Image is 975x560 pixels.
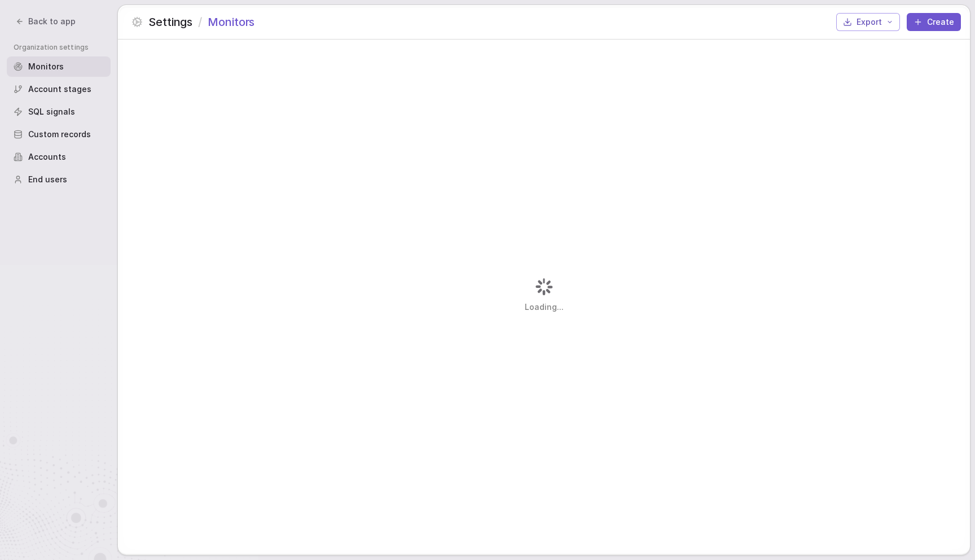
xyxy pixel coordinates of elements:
button: Export [836,13,900,31]
span: Monitors [208,14,254,30]
button: Back to app [9,14,82,29]
span: Custom records [28,129,91,140]
span: Account stages [28,84,91,95]
span: Settings [148,14,192,30]
button: Create [907,13,961,31]
span: Accounts [28,151,66,163]
a: Monitors [7,56,111,77]
span: End users [28,174,67,185]
a: Custom records [7,124,111,145]
span: / [198,14,202,30]
a: Accounts [7,147,111,167]
span: Back to app [28,16,76,27]
a: Account stages [7,79,111,99]
a: SQL signals [7,102,111,122]
span: Organization settings [14,43,111,52]
a: End users [7,169,111,190]
span: Loading... [525,301,564,313]
span: SQL signals [28,106,75,117]
span: Monitors [28,61,64,72]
